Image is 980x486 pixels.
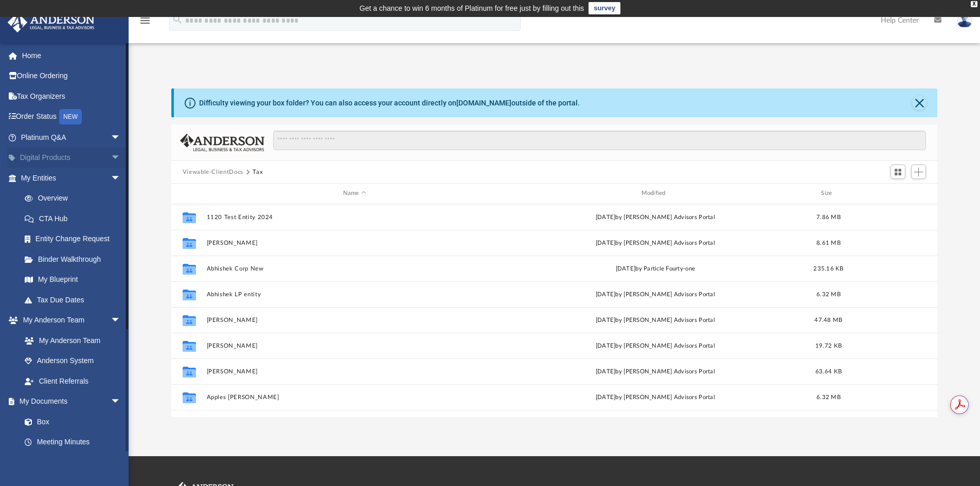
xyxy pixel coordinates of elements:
a: Tax Due Dates [14,290,136,310]
button: Abhishek LP entity [206,291,503,298]
button: Add [911,165,926,179]
div: [DATE] by [PERSON_NAME] Advisors Portal [507,367,804,376]
span: 6.32 MB [816,394,841,400]
div: id [176,189,202,198]
span: 63.64 KB [815,368,842,374]
a: Home [7,45,136,66]
span: 235.16 KB [813,265,843,271]
a: CTA Hub [14,208,136,229]
a: Binder Walkthrough [14,249,136,269]
div: grid [171,204,938,417]
a: Online Ordering [7,66,136,86]
button: Close [912,96,926,110]
a: My Entitiesarrow_drop_down [7,168,136,188]
a: My Blueprint [14,269,131,290]
a: Order StatusNEW [7,106,136,128]
div: [DATE] by [PERSON_NAME] Advisors Portal [507,212,804,222]
a: Box [14,411,126,432]
a: Client Referrals [14,371,131,391]
button: Abhishek Corp New [206,265,503,272]
span: 7.86 MB [816,214,841,220]
a: Platinum Q&Aarrow_drop_down [7,127,136,148]
div: [DATE] by [PERSON_NAME] Advisors Portal [507,392,804,402]
div: [DATE] by Particle Fourty-one [507,264,804,273]
a: Tax Organizers [7,86,136,106]
img: User Pic [957,13,972,28]
button: [PERSON_NAME] [206,240,503,246]
a: Overview [14,188,136,209]
span: 47.48 MB [814,317,842,322]
span: arrow_drop_down [111,148,131,169]
i: menu [139,14,151,27]
div: [DATE] by [PERSON_NAME] Advisors Portal [507,238,804,247]
button: 1120 Test Entity 2024 [206,214,503,221]
a: Entity Change Request [14,229,136,249]
a: My Anderson Team [14,330,126,351]
button: [PERSON_NAME] [206,317,503,323]
a: survey [589,2,620,14]
div: Name [206,189,502,198]
i: search [172,14,183,25]
input: Search files and folders [273,131,926,150]
span: arrow_drop_down [111,391,131,412]
a: My Documentsarrow_drop_down [7,391,131,412]
a: Digital Productsarrow_drop_down [7,148,136,168]
div: [DATE] by [PERSON_NAME] Advisors Portal [507,290,804,299]
div: NEW [59,109,82,124]
a: [DOMAIN_NAME] [456,99,511,107]
div: Modified [507,189,803,198]
span: arrow_drop_down [111,310,131,331]
button: Tax [253,168,263,177]
button: [PERSON_NAME] [206,368,503,375]
div: Size [808,189,849,198]
div: Difficulty viewing your box folder? You can also access your account directly on outside of the p... [199,98,580,109]
div: id [853,189,925,198]
span: 6.32 MB [816,291,841,297]
a: My Anderson Teamarrow_drop_down [7,310,131,331]
button: Switch to Grid View [890,165,906,179]
img: Anderson Advisors Platinum Portal [5,12,98,32]
span: arrow_drop_down [111,127,131,148]
a: Meeting Minutes [14,432,131,453]
span: arrow_drop_down [111,168,131,189]
button: Apples [PERSON_NAME] [206,394,503,401]
button: [PERSON_NAME] [206,343,503,349]
button: Viewable-ClientDocs [183,168,243,177]
div: close [971,1,977,7]
div: Get a chance to win 6 months of Platinum for free just by filling out this [360,2,584,14]
a: Anderson System [14,351,131,371]
div: [DATE] by [PERSON_NAME] Advisors Portal [507,341,804,350]
span: 8.61 MB [816,240,841,245]
div: [DATE] by [PERSON_NAME] Advisors Portal [507,315,804,325]
a: menu [139,20,151,27]
span: 19.72 KB [815,343,842,348]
